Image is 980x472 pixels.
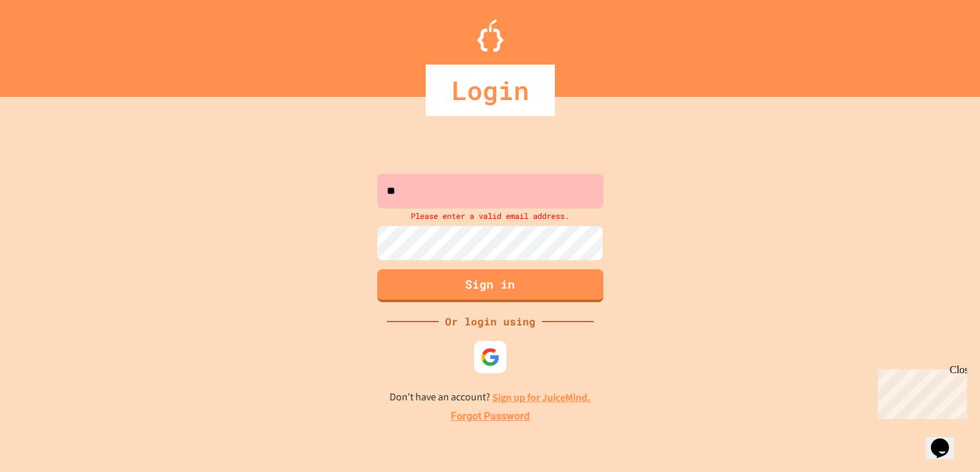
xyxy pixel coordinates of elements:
a: Sign up for JuiceMind. [492,391,590,404]
div: Or login using [439,314,542,329]
img: google-icon.svg [481,347,500,367]
img: Logo.svg [477,19,503,52]
p: Don't have an account? [390,389,590,405]
div: Please enter a valid email address. [374,209,607,223]
iframe: chat widget [926,420,967,459]
button: Sign in [377,269,603,302]
a: Forgot Password [451,409,530,424]
div: Chat with us now!Close [5,5,89,82]
div: Login [426,65,555,116]
iframe: chat widget [873,364,967,419]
